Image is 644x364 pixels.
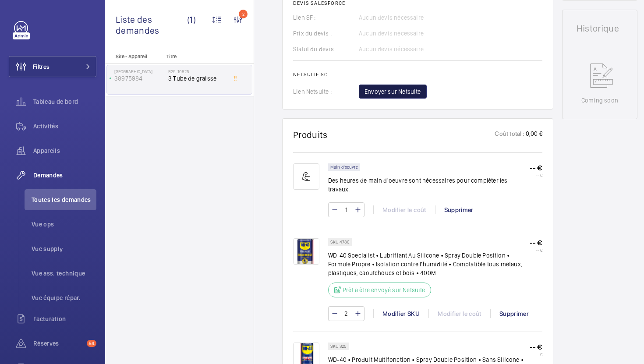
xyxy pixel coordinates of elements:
[33,171,96,180] span: Demandes
[293,71,542,78] h2: Netsuite SO
[168,69,226,74] h2: R25-10825
[293,129,328,140] h1: Produits
[87,340,96,347] span: 54
[490,309,538,318] div: Supprimer
[530,238,542,247] p: -- €
[32,244,96,253] span: Vue supply
[330,240,350,244] p: SKU 4780
[33,97,96,106] span: Tableau de bord
[530,247,542,253] p: -- €
[530,163,542,173] p: -- €
[330,166,358,169] p: Main d'oeuvre
[32,195,96,204] span: Toutes les demandes
[373,309,428,318] div: Modifier SKU
[530,173,542,178] p: -- €
[32,269,96,278] span: Vue ass. technique
[359,85,427,99] button: Envoyer sur Netsuite
[32,293,96,302] span: Vue équipe répar.
[330,345,347,348] p: SKU 325
[116,14,187,36] span: Liste des demandes
[33,339,83,348] span: Réserves
[328,176,530,194] p: Des heures de main d'oeuvre sont nécessaires pour compléter les travaux.
[525,129,542,140] p: 0,00 €
[114,74,165,83] p: 38975984
[33,122,96,131] span: Activités
[32,220,96,229] span: Vue ops
[166,53,224,60] p: Titre
[577,24,623,33] h1: Historique
[293,163,319,190] img: muscle-sm.svg
[530,352,542,357] p: -- €
[33,146,96,155] span: Appareils
[293,238,319,265] img: 423Ymtx_Ee6LviMqN7YSKeG-ehAxAXCfto52-daHqerUCMiA.png
[530,343,542,352] p: -- €
[168,74,226,83] span: 3 Tube de graisse
[33,315,96,323] span: Facturation
[105,53,163,60] p: Site - Appareil
[9,56,96,77] button: Filtres
[581,96,618,105] p: Coming soon
[435,205,482,214] div: Supprimer
[114,69,165,74] p: [GEOGRAPHIC_DATA]
[495,129,524,140] p: Coût total :
[343,286,425,294] p: Prêt à être envoyé sur Netsuite
[328,251,530,277] p: WD-40 Specialist • Lubrifiant Au Silicone • Spray Double Position • Formule Propre • Isolation co...
[33,62,50,71] span: Filtres
[364,87,421,96] span: Envoyer sur Netsuite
